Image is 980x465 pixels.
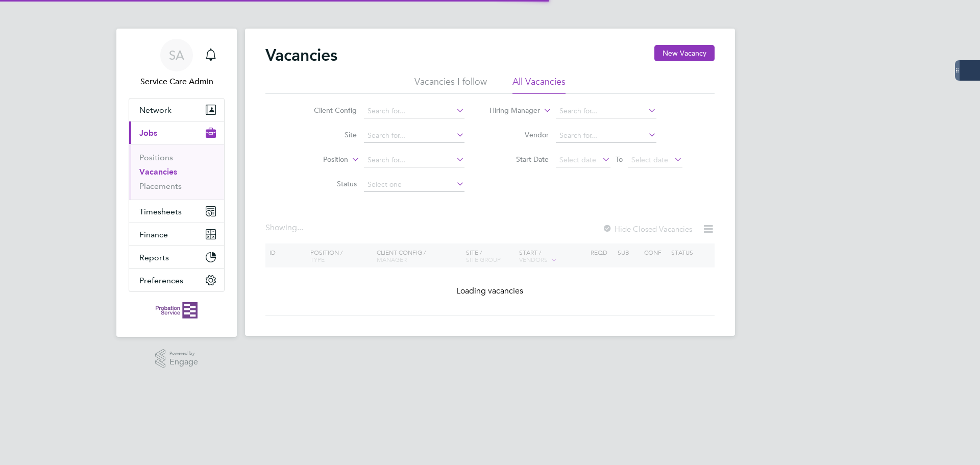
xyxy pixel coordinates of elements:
[364,153,464,167] input: Search for...
[169,349,198,358] span: Powered by
[556,129,656,143] input: Search for...
[298,130,357,139] label: Site
[490,130,549,139] label: Vendor
[139,105,171,115] span: Network
[139,181,182,191] a: Placements
[364,104,464,118] input: Search for...
[139,230,168,239] span: Finance
[155,349,199,369] a: Powered byEngage
[265,223,305,233] div: Showing
[169,358,198,366] span: Engage
[129,246,224,268] button: Reports
[297,223,303,233] span: ...
[129,39,225,88] a: SAService Care Admin
[289,155,348,165] label: Position
[612,153,626,166] span: To
[129,223,224,246] button: Finance
[139,207,182,216] span: Timesheets
[631,155,668,164] span: Select date
[139,276,183,285] span: Preferences
[298,179,357,188] label: Status
[414,76,487,94] li: Vacancies I follow
[481,106,540,116] label: Hiring Manager
[129,200,224,223] button: Timesheets
[298,106,357,115] label: Client Config
[129,144,224,200] div: Jobs
[129,99,224,121] button: Network
[139,153,173,162] a: Positions
[129,302,225,319] a: Go to home page
[556,104,656,118] input: Search for...
[559,155,596,164] span: Select date
[364,178,464,192] input: Select one
[364,129,464,143] input: Search for...
[265,45,337,65] h2: Vacancies
[129,121,224,144] button: Jobs
[116,29,237,337] nav: Main navigation
[139,253,169,262] span: Reports
[129,76,225,88] span: Service Care Admin
[169,48,184,62] span: SA
[512,76,566,94] li: All Vacancies
[139,167,177,177] a: Vacancies
[129,269,224,291] button: Preferences
[654,45,715,61] button: New Vacancy
[602,224,692,234] label: Hide Closed Vacancies
[156,302,197,319] img: probationservice-logo-retina.png
[139,128,157,138] span: Jobs
[490,155,549,164] label: Start Date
